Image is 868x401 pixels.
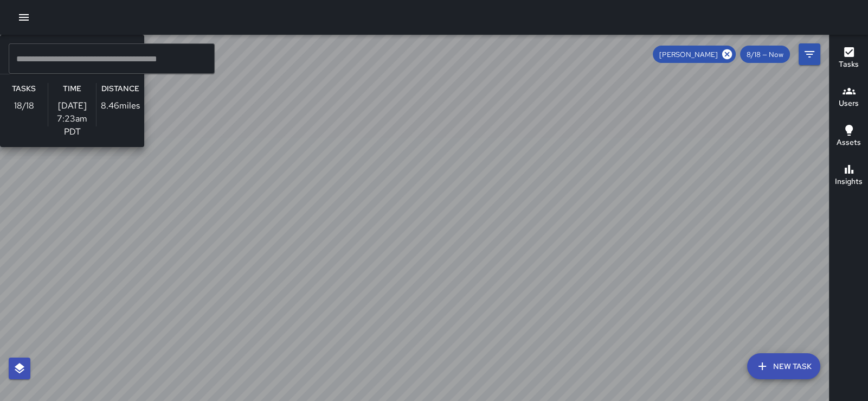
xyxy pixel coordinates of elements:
p: 18 / 18 [14,99,34,112]
p: [DATE] 7:23am PDT [48,99,96,138]
button: Assets [830,117,868,156]
button: Users [830,78,868,117]
span: [PERSON_NAME] [653,50,724,59]
button: Tasks [830,39,868,78]
h6: Assets [837,137,861,149]
h6: Distance [101,83,139,95]
h6: Tasks [839,59,859,71]
h6: Time [63,83,81,95]
div: [PERSON_NAME] [653,46,736,63]
h6: Tasks [12,83,36,95]
button: Insights [830,156,868,195]
h6: Insights [835,176,863,188]
button: Filters [799,43,820,65]
button: New Task [747,353,820,379]
h6: Users [839,98,859,110]
p: 8.46 miles [101,99,140,112]
span: 8/18 — Now [740,50,790,59]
